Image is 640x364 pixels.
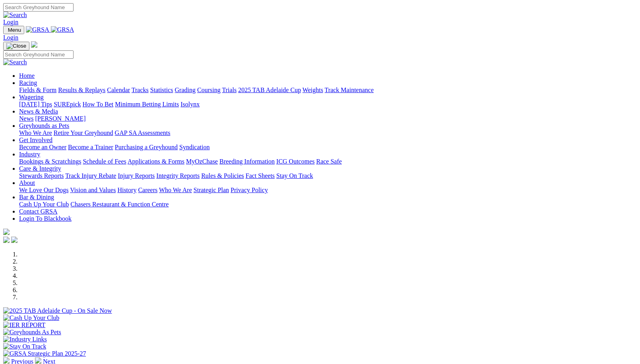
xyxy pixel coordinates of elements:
a: Who We Are [159,187,192,193]
div: Greyhounds as Pets [19,129,637,137]
a: News & Media [19,108,58,115]
a: Track Injury Rebate [65,172,116,179]
a: Get Involved [19,137,52,143]
a: Trials [222,87,237,93]
a: Statistics [150,87,173,93]
a: Vision and Values [70,187,116,193]
div: News & Media [19,115,637,122]
img: chevron-left-pager-white.svg [3,357,10,364]
a: Syndication [179,144,209,150]
a: Weights [303,87,323,93]
div: Wagering [19,101,637,108]
img: GRSA Strategic Plan 2025-27 [3,350,86,357]
img: Industry Links [3,336,47,343]
img: Search [3,59,27,66]
span: Menu [8,27,21,33]
a: Bookings & Scratchings [19,158,81,165]
a: News [19,115,33,122]
img: 2025 TAB Adelaide Cup - On Sale Now [3,307,112,314]
a: Grading [175,87,196,93]
a: Integrity Reports [156,172,200,179]
img: logo-grsa-white.png [3,229,10,235]
a: Retire Your Greyhound [54,129,113,136]
a: SUREpick [54,101,81,108]
img: GRSA [26,26,49,33]
a: Results & Replays [58,87,105,93]
a: MyOzChase [186,158,218,165]
img: IER REPORT [3,322,45,329]
a: Applications & Forms [128,158,184,165]
a: Greyhounds as Pets [19,122,69,129]
a: [DATE] Tips [19,101,52,108]
a: Strategic Plan [194,187,229,193]
a: Stay On Track [276,172,313,179]
img: facebook.svg [3,237,10,243]
input: Search [3,50,74,59]
a: Become a Trainer [68,144,113,150]
a: Isolynx [180,101,200,108]
button: Toggle navigation [3,26,24,34]
a: Privacy Policy [231,187,268,193]
a: Who We Are [19,129,52,136]
a: Bar & Dining [19,194,54,200]
a: Industry [19,151,40,158]
div: Bar & Dining [19,201,637,208]
button: Toggle navigation [3,42,29,50]
a: Race Safe [316,158,341,165]
a: [PERSON_NAME] [35,115,85,122]
a: Home [19,72,35,79]
a: Schedule of Fees [83,158,126,165]
a: GAP SA Assessments [115,129,171,136]
a: Wagering [19,94,44,100]
a: Calendar [107,87,130,93]
a: ICG Outcomes [276,158,314,165]
a: Purchasing a Greyhound [115,144,178,150]
a: Login [3,19,18,25]
a: Breeding Information [219,158,275,165]
img: Stay On Track [3,343,46,350]
div: Care & Integrity [19,172,637,179]
a: Tracks [132,87,149,93]
a: Fields & Form [19,87,56,93]
img: logo-grsa-white.png [31,41,37,48]
a: Stewards Reports [19,172,64,179]
img: twitter.svg [11,237,17,243]
a: About [19,179,35,186]
img: GRSA [51,26,74,33]
a: Track Maintenance [325,87,374,93]
img: Close [6,43,26,49]
img: chevron-right-pager-white.svg [35,357,41,364]
a: Coursing [197,87,221,93]
a: Care & Integrity [19,165,61,172]
a: Login [3,34,18,41]
a: How To Bet [83,101,114,108]
img: Search [3,12,27,19]
a: Racing [19,79,37,86]
a: Chasers Restaurant & Function Centre [70,201,169,208]
a: History [117,187,136,193]
a: 2025 TAB Adelaide Cup [238,87,301,93]
a: Injury Reports [118,172,155,179]
img: Cash Up Your Club [3,314,59,322]
div: Racing [19,87,637,94]
a: Contact GRSA [19,208,57,215]
a: Fact Sheets [246,172,275,179]
input: Search [3,3,74,12]
a: Become an Owner [19,144,66,150]
div: About [19,187,637,194]
a: Login To Blackbook [19,215,72,222]
div: Get Involved [19,144,637,151]
a: Rules & Policies [201,172,244,179]
div: Industry [19,158,637,165]
img: Greyhounds As Pets [3,329,61,336]
a: Careers [138,187,157,193]
a: Minimum Betting Limits [115,101,179,108]
a: Cash Up Your Club [19,201,69,208]
a: We Love Our Dogs [19,187,68,193]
